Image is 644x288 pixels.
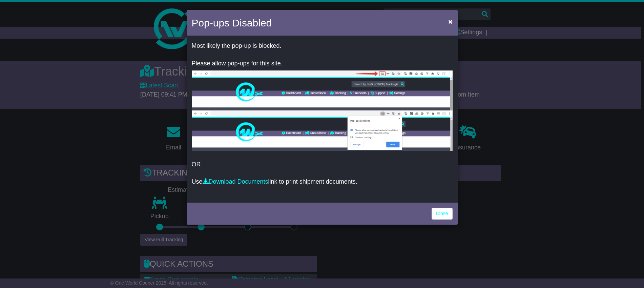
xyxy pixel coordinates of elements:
span: × [448,18,452,25]
p: Use link to print shipment documents. [192,178,453,186]
p: Please allow pop-ups for this site. [192,60,453,67]
img: allow-popup-2.png [192,110,453,151]
a: Close [432,208,453,220]
div: OR [187,37,458,201]
a: Download Documents [203,178,268,185]
img: allow-popup-1.png [192,70,453,110]
button: Close [445,15,456,28]
h4: Pop-ups Disabled [192,15,272,30]
p: Most likely the pop-up is blocked. [192,42,453,50]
